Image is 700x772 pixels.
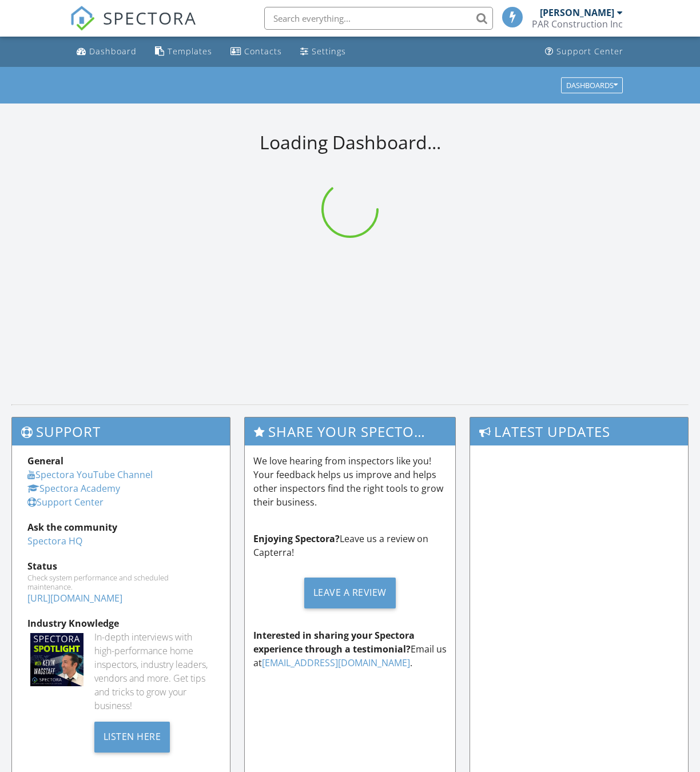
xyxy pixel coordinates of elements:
div: Status [27,559,214,573]
img: The Best Home Inspection Software - Spectora [70,6,95,31]
div: Dashboards [566,81,618,89]
div: Contacts [244,46,282,57]
div: In-depth interviews with high-performance home inspectors, industry leaders, vendors and more. Ge... [94,630,214,713]
p: Email us at . [253,628,447,670]
a: Dashboard [72,41,141,62]
strong: Interested in sharing your Spectora experience through a testimonial? [253,629,415,655]
p: Leave us a review on Capterra! [253,532,447,559]
strong: Enjoying Spectora? [253,532,340,545]
a: Support Center [27,496,104,508]
div: Listen Here [94,722,170,753]
span: SPECTORA [103,6,197,30]
a: Spectora HQ [27,535,82,547]
div: Support Center [556,46,623,57]
div: Leave a Review [304,578,396,608]
div: [PERSON_NAME] [540,7,614,18]
input: Search everything... [264,7,493,30]
a: Spectora Academy [27,482,120,495]
a: Spectora YouTube Channel [27,468,153,481]
p: We love hearing from inspectors like you! Your feedback helps us improve and helps other inspecto... [253,454,447,509]
img: Spectoraspolightmain [30,633,83,686]
div: Templates [168,46,212,57]
div: Check system performance and scheduled maintenance. [27,573,214,591]
a: Leave a Review [253,568,447,617]
h3: Support [12,417,230,445]
div: PAR Construction Inc [532,18,623,30]
div: Industry Knowledge [27,616,214,630]
a: Settings [296,41,351,62]
a: Support Center [540,41,628,62]
strong: General [27,455,63,467]
div: Dashboard [89,46,137,57]
a: SPECTORA [70,15,197,39]
a: [EMAIL_ADDRESS][DOMAIN_NAME] [262,656,410,669]
button: Dashboards [561,77,623,93]
h3: Latest Updates [470,417,688,445]
a: [URL][DOMAIN_NAME] [27,592,122,604]
div: Ask the community [27,520,214,534]
a: Contacts [226,41,287,62]
div: Settings [312,46,346,57]
h3: Share Your Spectora Experience [245,417,456,445]
a: Listen Here [94,730,170,742]
a: Templates [150,41,217,62]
